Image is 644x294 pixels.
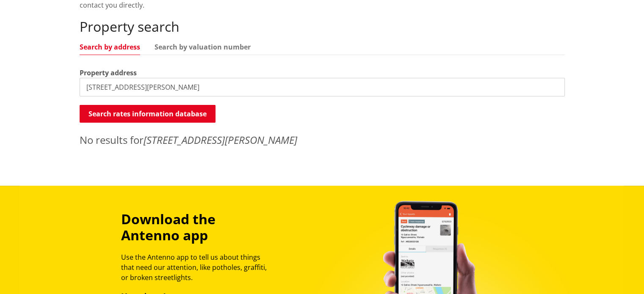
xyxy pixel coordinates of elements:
p: No results for [80,132,565,148]
a: Search by valuation number [155,44,251,50]
a: Search by address [80,44,140,50]
h3: Download the Antenno app [121,211,274,244]
iframe: Messenger Launcher [605,258,636,289]
p: Use the Antenno app to tell us about things that need our attention, like potholes, graffiti, or ... [121,252,274,283]
h2: Property search [80,19,565,35]
em: [STREET_ADDRESS][PERSON_NAME] [144,133,297,147]
label: Property address [80,68,137,78]
button: Search rates information database [80,105,216,123]
input: e.g. Duke Street NGARUAWAHIA [80,78,565,96]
